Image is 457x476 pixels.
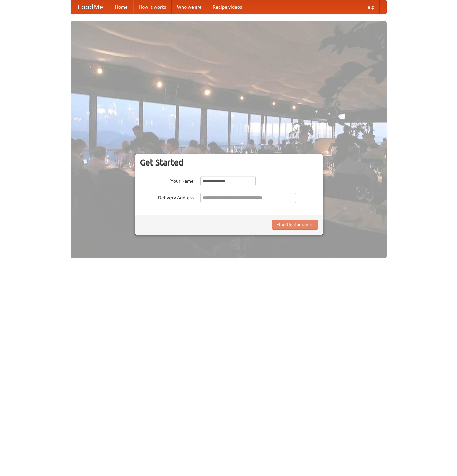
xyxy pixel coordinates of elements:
[110,0,133,14] a: Home
[207,0,247,14] a: Recipe videos
[71,0,110,14] a: FoodMe
[133,0,172,14] a: How it works
[172,0,207,14] a: Who we are
[272,220,318,230] button: Find Restaurants!
[140,157,318,168] h3: Get Started
[359,0,380,14] a: Help
[140,193,194,201] label: Delivery Address
[140,176,194,184] label: Your Name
